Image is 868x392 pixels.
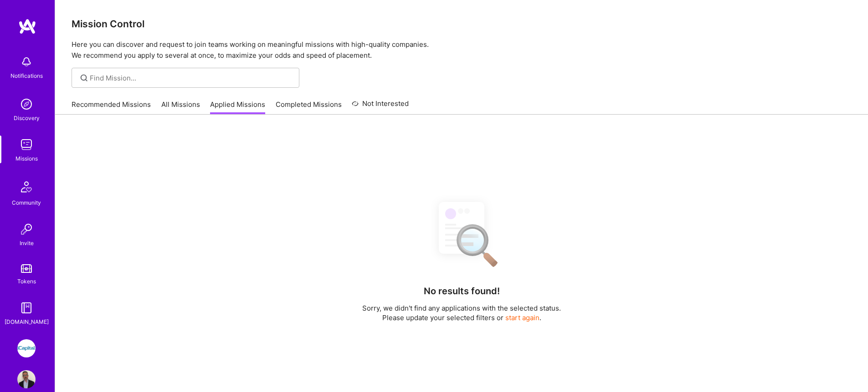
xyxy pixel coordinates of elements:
img: bell [17,53,36,71]
div: Discovery [14,113,40,123]
a: Not Interested [352,98,409,115]
a: Applied Missions [210,100,265,115]
div: Invite [20,238,34,248]
img: User Avatar [17,370,36,388]
p: Here you can discover and request to join teams working on meaningful missions with high-quality ... [72,39,852,61]
button: start again [505,313,539,322]
h4: No results found! [424,286,500,297]
div: Notifications [10,71,43,80]
img: tokens [21,264,32,273]
div: Missions [15,154,38,163]
img: Community [15,176,37,198]
div: [DOMAIN_NAME] [5,317,49,327]
a: All Missions [161,100,200,115]
a: Completed Missions [276,100,342,115]
img: teamwork [17,136,36,154]
a: Recommended Missions [72,100,151,115]
img: Invite [17,220,36,238]
i: icon SearchGrey [79,73,89,83]
img: iCapital: Building an Alternative Investment Marketplace [17,339,36,357]
img: No Results [423,194,500,273]
a: User Avatar [15,370,38,388]
img: guide book [17,299,36,317]
p: Sorry, we didn't find any applications with the selected status. [362,303,561,313]
img: discovery [17,95,36,113]
h3: Mission Control [72,18,852,30]
img: logo [18,18,36,35]
a: iCapital: Building an Alternative Investment Marketplace [15,339,38,357]
input: Find Mission... [90,73,293,83]
div: Community [12,198,41,207]
p: Please update your selected filters or . [362,313,561,322]
div: Tokens [17,276,36,286]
